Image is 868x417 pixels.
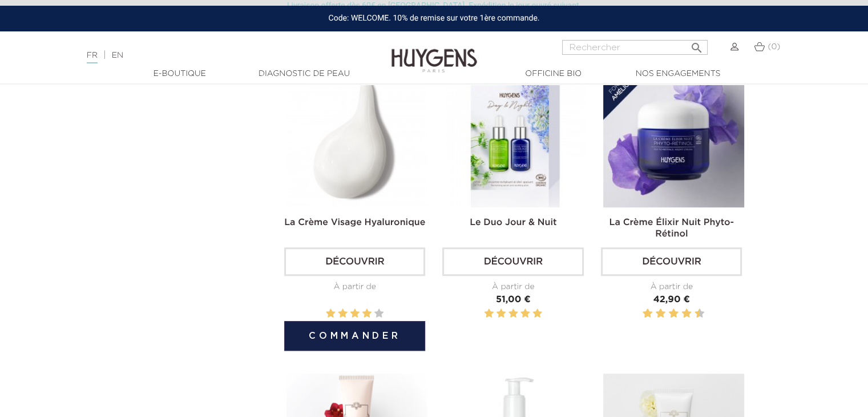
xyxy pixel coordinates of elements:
[603,66,744,207] img: La Crème Élixir Nuit Phyto-Rétinol
[601,247,742,276] a: Découvrir
[326,307,335,321] label: 1
[508,307,518,321] label: 3
[601,281,742,293] div: À partir de
[485,307,494,321] label: 1
[362,307,372,321] label: 4
[697,307,703,321] label: 10
[621,68,735,80] a: Nos engagements
[391,30,477,74] img: Huygens
[640,307,642,321] label: 1
[609,218,733,239] a: La Crème Élixir Nuit Phyto-Rétinol
[658,307,664,321] label: 4
[123,68,237,80] a: E-Boutique
[442,281,583,293] div: À partir de
[768,43,780,51] span: (0)
[692,307,694,321] label: 9
[653,307,655,321] label: 3
[496,68,611,80] a: Officine Bio
[442,247,583,276] a: Découvrir
[680,307,681,321] label: 7
[284,321,425,351] button: Commander
[470,218,556,227] a: Le Duo Jour & Nuit
[350,307,360,321] label: 3
[653,295,690,304] span: 42,90 €
[284,218,425,227] a: La Crème Visage Hyaluronique
[338,307,347,321] label: 2
[684,307,689,321] label: 8
[532,307,542,321] label: 5
[496,307,506,321] label: 2
[284,281,425,293] div: À partir de
[689,38,703,51] i: 
[520,307,530,321] label: 4
[645,307,651,321] label: 2
[445,66,586,207] img: Le Duo Jour & Nuit
[81,49,353,62] div: |
[496,295,531,304] span: 51,00 €
[562,40,708,55] input: Rechercher
[284,247,425,276] a: Découvrir
[667,307,668,321] label: 5
[686,37,706,52] button: 
[87,51,98,63] a: FR
[112,51,123,59] a: EN
[374,307,383,321] label: 5
[671,307,676,321] label: 6
[247,68,361,80] a: Diagnostic de peau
